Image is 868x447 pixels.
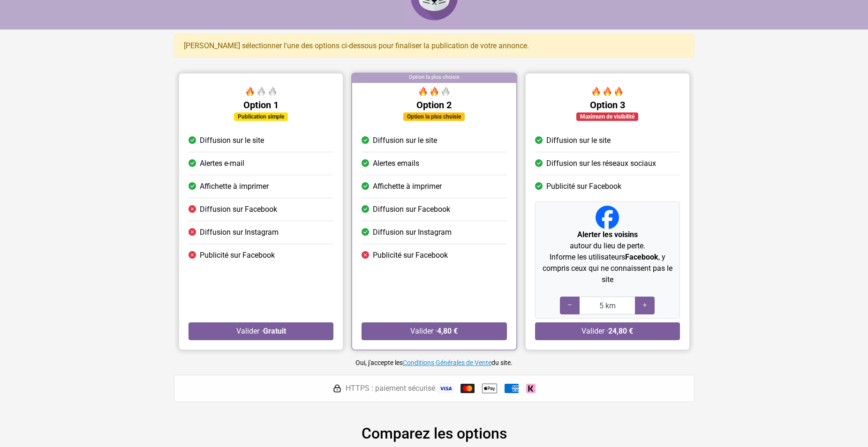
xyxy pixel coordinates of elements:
button: Valider ·24,80 € [535,322,679,340]
img: Visa [439,384,453,393]
h5: Option 3 [535,99,679,111]
span: Diffusion sur Instagram [373,227,452,238]
p: Informe les utilisateurs , y compris ceux qui ne connaissent pas le site [539,252,675,285]
img: American Express [505,384,519,393]
strong: 4,80 € [437,327,458,335]
h5: Option 2 [362,99,506,111]
h2: Comparez les options [174,425,694,442]
img: Apple Pay [482,381,497,396]
strong: 24,80 € [608,327,633,335]
strong: Alerter les voisins [577,230,637,239]
span: Affichette à imprimer [373,181,442,192]
div: [PERSON_NAME] sélectionner l'une des options ci-dessous pour finaliser la publication de votre an... [174,34,694,58]
span: Diffusion sur le site [546,135,610,146]
span: Alertes emails [373,158,419,169]
span: Alertes e-mail [200,158,244,169]
a: Conditions Générales de Vente [403,359,491,366]
span: Diffusion sur les réseaux sociaux [546,158,656,169]
span: Diffusion sur Facebook [200,204,277,215]
span: HTTPS : paiement sécurisé [346,383,435,394]
div: Maximum de visibilité [576,112,638,121]
button: Valider ·Gratuit [189,322,333,340]
span: Publicité sur Facebook [546,181,621,192]
img: HTTPS : paiement sécurisé [332,384,342,393]
img: Facebook [596,206,619,229]
strong: Gratuit [263,327,286,335]
img: Klarna [526,384,536,393]
span: Diffusion sur Facebook [373,204,450,215]
small: Oui, j'accepte les du site. [355,359,513,366]
strong: Facebook [625,253,658,261]
div: Option la plus choisie [403,112,465,121]
p: autour du lieu de perte. [539,229,675,252]
span: Diffusion sur Instagram [200,227,279,238]
img: Mastercard [460,384,475,393]
span: Publicité sur Facebook [200,250,275,261]
span: Publicité sur Facebook [373,250,448,261]
span: Diffusion sur le site [200,135,264,146]
span: Diffusion sur le site [373,135,437,146]
div: Publication simple [234,112,288,121]
button: Valider ·4,80 € [362,322,506,340]
span: Affichette à imprimer [200,181,269,192]
div: Option la plus choisie [352,74,516,83]
h5: Option 1 [189,99,333,111]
